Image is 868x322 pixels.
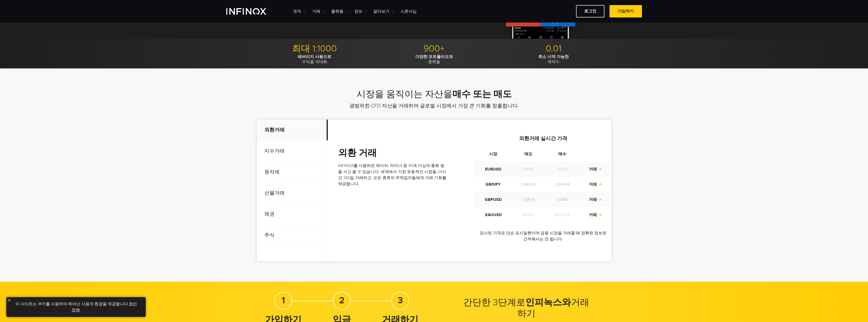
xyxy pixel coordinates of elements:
[354,8,367,14] a: 정보
[257,89,612,100] h2: 시장을 움직이는 자산을
[8,298,11,302] img: yellow close icon
[545,192,580,207] td: 1.33942
[376,43,492,54] p: 900+
[610,5,642,17] a: 가입하기
[496,54,612,64] p: 계약수
[512,207,545,222] td: 4021.9
[257,225,328,246] p: 주식
[257,43,373,54] p: 최대 1:1000
[545,146,580,162] th: 매수
[475,207,512,222] td: XAUUSD
[339,295,344,306] strong: 2
[512,162,545,177] td: 1.16188
[282,295,285,306] strong: 1
[338,163,448,187] p: INFINOX를 사용하면 메이저, 마이너 등 45개 이상의 통화 쌍을 사고 팔 수 있습니다. 세계에서 가장 유동적인 시장을 24시간 365일 거래하고, 모든 종류의 무역업자들...
[545,207,580,222] td: 4022.08
[525,297,571,308] strong: 인피녹스와
[293,8,306,14] a: 종목
[589,167,602,172] a: 거래
[463,297,590,319] h2: 간단한 3단계로 거래하기
[576,5,604,17] a: 로그인
[317,102,551,109] p: 광범위한 CFD 자산을 거래하여 글로벌 시장에서 가장 큰 기회를 창출합니다.
[257,141,328,162] p: 지수거래
[257,120,328,141] p: 외환거래
[415,54,453,59] strong: 다양한 포트폴리오와
[331,8,348,14] a: 플랫폼
[475,146,512,162] th: 시장
[589,182,602,187] a: 거래
[257,54,373,64] p: 수익을 극대화
[398,295,403,306] strong: 3
[298,54,331,59] strong: 레버리지 사용으로
[475,162,512,177] td: EURUSD
[519,136,567,142] strong: 외환거래 실시간 가격
[226,8,278,15] a: INFINOX Logo
[512,146,545,162] th: 매도
[545,162,580,177] td: 1.16198
[475,230,612,242] p: 표시된 가격은 단순 표시일뿐이며 금융 시장을 거래할 때 정확한 정보로 간주해서는 안 됩니다.
[475,177,512,192] td: GBPJPY
[376,54,492,64] p: 종목들
[538,54,569,59] strong: 최소 시작 가능한
[257,162,328,183] p: 원자재
[589,212,602,217] a: 거래
[373,8,394,14] a: 알아보기
[496,43,612,54] p: 0.01
[452,89,512,100] strong: 매수 또는 매도
[257,183,328,204] p: 선물거래
[512,192,545,207] td: 1.33929
[475,192,512,207] td: GBPUSD
[9,300,143,314] p: 이 사이트는 쿠키를 사용하여 뛰어난 사용자 환경을 제공합니다. .
[512,177,545,192] td: 204.024
[257,204,328,225] p: 채권
[589,197,602,202] a: 거래
[338,147,377,158] strong: 외환 거래
[545,177,580,192] td: 204.044
[312,8,325,14] a: 거래
[400,8,417,14] a: 스폰서십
